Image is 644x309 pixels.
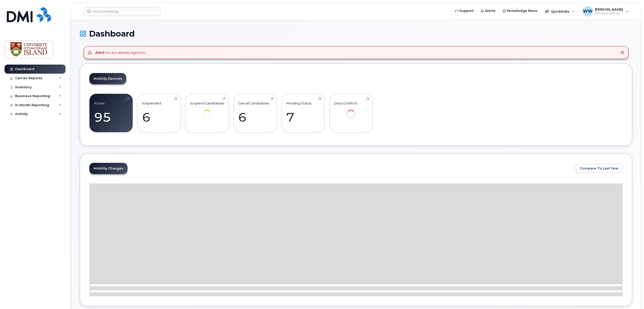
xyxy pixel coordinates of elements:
strong: Alert [95,50,104,54]
a: Data Conflicts [334,96,368,125]
a: Suspended 6 [142,96,176,130]
h1: Dashboard [80,29,632,38]
a: Cancel Candidates 6 [238,96,272,130]
a: Pending Status 7 [286,96,320,130]
a: Mobility Devices [90,73,126,84]
a: Mobility Charges [90,163,127,174]
button: Compare To Last Year [576,164,623,173]
a: Suspend Candidates [190,96,224,125]
span: Compare To Last Year [580,166,619,171]
a: Active 95 [94,96,128,130]
div: You are already signed in. [95,50,146,55]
